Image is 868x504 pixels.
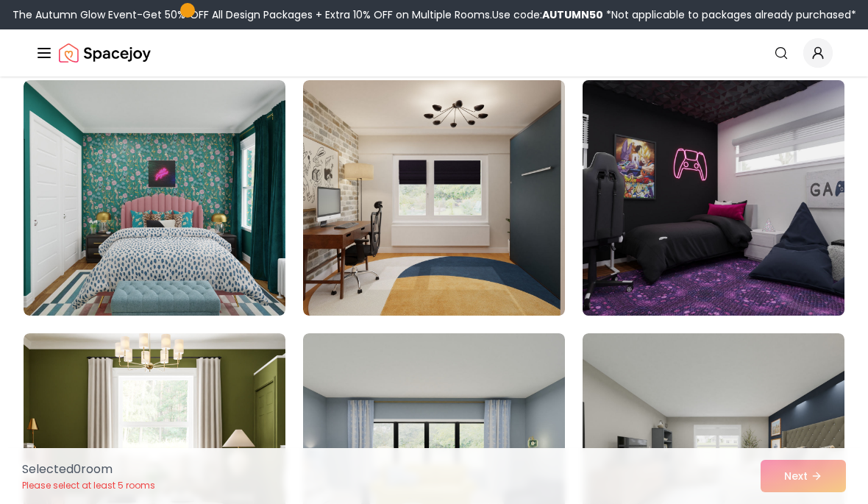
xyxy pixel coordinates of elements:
[22,480,155,491] p: Please select at least 5 rooms
[542,7,603,22] b: AUTUMN50
[59,38,151,68] img: Spacejoy Logo
[24,80,285,316] img: Room room-4
[492,7,603,22] span: Use code:
[35,29,833,77] nav: Global
[22,461,155,478] p: Selected 0 room
[303,80,565,316] img: Room room-5
[576,74,851,322] img: Room room-6
[59,38,151,68] a: Spacejoy
[13,7,856,22] div: The Autumn Glow Event-Get 50% OFF All Design Packages + Extra 10% OFF on Multiple Rooms.
[603,7,856,22] span: *Not applicable to packages already purchased*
